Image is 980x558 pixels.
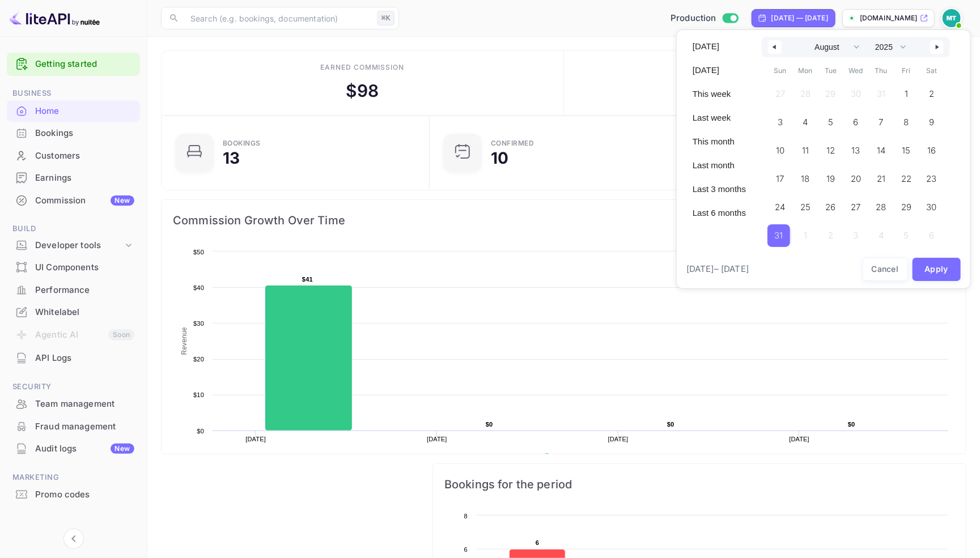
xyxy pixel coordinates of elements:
span: 19 [826,169,835,189]
span: 6 [854,112,859,133]
button: 4 [793,108,818,131]
button: 14 [868,137,894,159]
span: Sun [767,62,793,80]
button: Last 6 months [686,203,753,223]
button: 5 [818,108,843,131]
span: 30 [927,197,937,218]
button: 9 [919,108,945,131]
span: 17 [776,169,784,189]
button: 24 [767,193,793,216]
button: 26 [818,193,843,216]
span: Mon [793,62,818,80]
span: 25 [800,197,811,218]
span: Wed [843,62,869,80]
span: 9 [929,112,934,133]
span: 28 [876,197,886,218]
button: 13 [843,137,869,159]
span: 23 [927,169,937,189]
span: 27 [851,197,861,218]
button: 7 [868,108,894,131]
button: 20 [843,165,869,188]
span: Thu [868,62,894,80]
button: 30 [919,193,945,216]
span: 31 [775,225,783,246]
button: 28 [868,193,894,216]
button: Last week [686,108,753,127]
span: 15 [902,140,911,161]
span: 12 [826,140,835,161]
span: 20 [851,169,861,189]
button: 19 [818,165,843,188]
span: 22 [901,169,911,189]
button: 3 [767,108,793,131]
button: 23 [919,165,945,188]
span: 18 [801,169,810,189]
button: 22 [894,165,919,188]
span: 21 [877,169,885,189]
button: Apply [913,258,961,281]
span: 4 [803,112,808,133]
span: 2 [929,84,934,104]
button: [DATE] [686,61,753,80]
button: Last month [686,156,753,175]
span: 24 [775,197,785,218]
button: 6 [843,108,869,131]
span: 29 [901,197,911,218]
span: 10 [776,140,784,161]
button: This month [686,132,753,151]
button: 29 [894,193,919,216]
span: 7 [879,112,884,133]
span: 3 [778,112,783,133]
button: 31 [767,222,793,244]
button: 12 [818,137,843,159]
button: 21 [868,165,894,188]
button: Cancel [863,258,908,281]
button: [DATE] [686,37,753,56]
button: 8 [894,108,919,131]
button: 2 [919,80,945,103]
span: 26 [826,197,836,218]
span: 8 [904,112,909,133]
button: Last 3 months [686,180,753,199]
span: 1 [905,84,908,104]
span: Tue [818,62,843,80]
button: 11 [793,137,818,159]
button: 1 [894,80,919,103]
span: Fri [894,62,919,80]
button: 15 [894,137,919,159]
span: [DATE] – [DATE] [686,263,749,276]
span: 14 [877,140,885,161]
button: 10 [767,137,793,159]
button: This week [686,84,753,104]
button: 17 [767,165,793,188]
button: 16 [919,137,945,159]
span: 11 [802,140,809,161]
span: 13 [852,140,860,161]
button: 25 [793,193,818,216]
span: 16 [927,140,936,161]
span: 5 [828,112,833,133]
span: Sat [919,62,945,80]
button: 18 [793,165,818,188]
button: 27 [843,193,869,216]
